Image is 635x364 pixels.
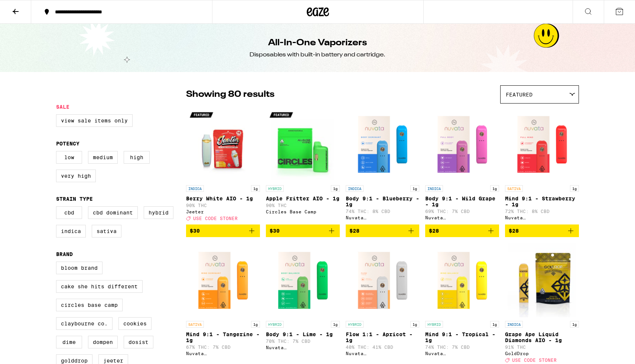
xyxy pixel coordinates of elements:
p: Apple Fritter AIO - 1g [266,196,340,201]
p: Mind 9:1 - Tropical - 1g [425,331,499,343]
p: Showing 80 results [186,88,274,101]
p: 1g [251,185,260,192]
p: 1g [490,185,499,192]
label: Hybrid [144,206,173,219]
p: 1g [331,321,340,328]
p: Berry White AIO - 1g [186,196,260,201]
p: SATIVA [505,185,523,192]
label: Medium [88,151,118,164]
p: 74% THC: 8% CBD [346,209,420,214]
img: Nuvata (CA) - Body 9:1 - Wild Grape - 1g [425,107,499,181]
legend: Strain Type [56,196,93,202]
div: Jeeter [186,209,260,214]
p: 69% THC: 7% CBD [425,209,499,214]
label: High [124,151,150,164]
p: INDICA [505,321,523,328]
label: Dompen [88,336,118,348]
img: Jeeter - Berry White AIO - 1g [186,107,260,181]
div: Nuvata ([GEOGRAPHIC_DATA]) [346,351,420,356]
p: 67% THC: 7% CBD [186,345,260,350]
img: Nuvata (CA) - Mind 9:1 - Tangerine - 1g [186,243,260,317]
button: Add to bag [346,224,420,237]
img: GoldDrop - Grape Ape Liquid Diamonds AIO - 1g [508,243,576,317]
a: Open page for Body 9:1 - Wild Grape - 1g from Nuvata (CA) [425,107,499,224]
p: Body 9:1 - Wild Grape - 1g [425,196,499,207]
label: Claybourne Co. [56,317,113,330]
a: Open page for Mind 9:1 - Strawberry - 1g from Nuvata (CA) [505,107,579,224]
label: Cake She Hits Different [56,280,143,293]
legend: Brand [56,251,73,257]
span: $28 [429,228,439,234]
p: 1g [251,321,260,328]
legend: Sale [56,104,69,110]
p: 1g [570,321,579,328]
div: Nuvata ([GEOGRAPHIC_DATA]) [425,351,499,356]
p: HYBRID [266,321,284,328]
img: Nuvata (CA) - Mind 9:1 - Strawberry - 1g [505,107,579,181]
p: 70% THC: 7% CBD [266,339,340,344]
p: SATIVA [186,321,204,328]
a: Open page for Berry White AIO - 1g from Jeeter [186,107,260,224]
div: Disposables with built-in battery and cartridge. [250,51,385,59]
div: Nuvata ([GEOGRAPHIC_DATA]) [186,351,260,356]
a: Open page for Body 9:1 - Blueberry - 1g from Nuvata (CA) [346,107,420,224]
p: 1g [570,185,579,192]
a: Open page for Apple Fritter AIO - 1g from Circles Base Camp [266,107,340,224]
div: Circles Base Camp [266,209,340,214]
img: Circles Base Camp - Apple Fritter AIO - 1g [266,107,340,181]
label: Indica [56,225,86,237]
button: Add to bag [505,224,579,237]
p: HYBRID [425,321,443,328]
p: Body 9:1 - Blueberry - 1g [346,196,420,207]
p: 72% THC: 8% CBD [505,209,579,214]
div: Nuvata ([GEOGRAPHIC_DATA]) [425,215,499,220]
label: CBD [56,206,82,219]
label: Cookies [118,317,152,330]
h1: All-In-One Vaporizers [268,37,367,49]
label: View Sale Items Only [56,114,133,127]
label: DIME [56,336,82,348]
p: 91% THC [505,345,579,350]
p: Mind 9:1 - Strawberry - 1g [505,196,579,207]
p: 90% THC [266,203,340,208]
label: CBD Dominant [88,206,138,219]
p: HYBRID [266,185,284,192]
button: Add to bag [266,224,340,237]
button: Add to bag [425,224,499,237]
img: Nuvata (CA) - Mind 9:1 - Tropical - 1g [425,243,499,317]
img: Nuvata (CA) - Flow 1:1 - Apricot - 1g [346,243,420,317]
p: 40% THC: 41% CBD [346,345,420,350]
span: $30 [190,228,200,234]
label: Dosist [124,336,153,348]
div: Nuvata ([GEOGRAPHIC_DATA]) [346,215,420,220]
div: Nuvata ([GEOGRAPHIC_DATA]) [266,345,340,350]
label: Sativa [92,225,121,237]
p: 1g [490,321,499,328]
button: Add to bag [186,224,260,237]
p: 74% THC: 7% CBD [425,345,499,350]
p: INDICA [346,185,364,192]
label: Circles Base Camp [56,299,123,311]
label: Bloom Brand [56,262,102,274]
p: HYBRID [346,321,364,328]
div: Nuvata ([GEOGRAPHIC_DATA]) [505,215,579,220]
span: $30 [270,228,280,234]
label: Very High [56,170,96,182]
img: Nuvata (CA) - Body 9:1 - Blueberry - 1g [346,107,420,181]
span: Hi. Need any help? [4,5,53,11]
p: 1g [410,321,419,328]
p: Flow 1:1 - Apricot - 1g [346,331,420,343]
p: INDICA [186,185,204,192]
p: INDICA [425,185,443,192]
span: $28 [349,228,359,234]
p: Grape Ape Liquid Diamonds AIO - 1g [505,331,579,343]
img: Nuvata (CA) - Body 9:1 - Lime - 1g [266,243,340,317]
p: Body 9:1 - Lime - 1g [266,331,340,337]
span: Featured [506,92,533,98]
legend: Potency [56,141,79,147]
div: GoldDrop [505,351,579,356]
span: USE CODE STONER [512,358,557,363]
p: 90% THC [186,203,260,208]
label: Low [56,151,82,164]
span: USE CODE STONER [193,216,238,221]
